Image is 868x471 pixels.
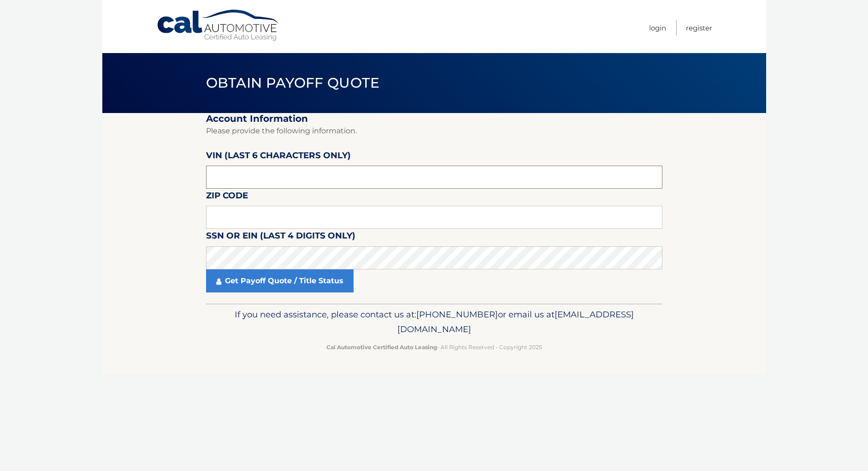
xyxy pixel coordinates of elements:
span: [PHONE_NUMBER] [416,309,498,320]
p: - All Rights Reserved - Copyright 2025 [212,342,656,352]
label: VIN (last 6 characters only) [206,149,351,166]
label: Zip Code [206,189,248,206]
label: SSN or EIN (last 4 digits only) [206,229,355,246]
strong: Cal Automotive Certified Auto Leasing [326,344,437,351]
a: Register [686,20,712,36]
span: Obtain Payoff Quote [206,74,380,91]
a: Login [649,20,666,36]
h2: Account Information [206,113,662,125]
p: If you need assistance, please contact us at: or email us at [212,307,656,337]
a: Get Payoff Quote / Title Status [206,269,354,292]
a: Cal Automotive [156,9,281,42]
p: Please provide the following information. [206,125,662,137]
